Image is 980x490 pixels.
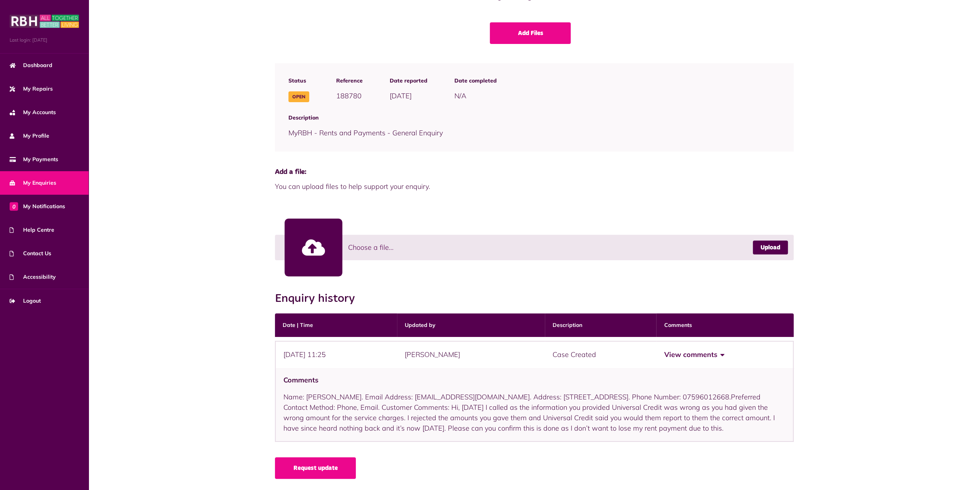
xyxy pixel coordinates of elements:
span: Date reported [390,77,427,85]
h4: Comments [283,376,785,384]
span: My Accounts [10,108,56,116]
a: Add Files [490,22,571,44]
div: [DATE] 11:25 [275,341,397,369]
a: Upload [753,241,788,254]
span: You can upload files to help support your enquiry. [275,181,794,192]
th: Comments [656,313,793,337]
span: Open [288,91,309,102]
span: Accessibility [10,273,56,281]
span: My Enquiries [10,179,56,187]
div: [PERSON_NAME] [397,341,545,369]
th: Updated by [397,313,545,337]
h2: Enquiry history [275,292,363,306]
span: Contact Us [10,249,51,258]
span: 188780 [336,91,362,100]
img: MyRBH [10,13,79,29]
span: My Profile [10,132,49,140]
button: View comments [664,349,724,360]
span: Date completed [454,77,497,85]
a: Request update [275,457,356,479]
span: My Notifications [10,202,65,210]
th: Description [545,313,656,337]
span: Choose a file... [348,242,394,253]
span: Help Centre [10,226,54,234]
span: Reference [336,77,363,85]
span: MyRBH - Rents and Payments - General Enquiry [288,128,443,137]
div: Case Created [545,341,656,369]
span: My Payments [10,155,58,163]
span: Last login: [DATE] [10,37,79,44]
span: Status [288,77,309,85]
span: Add a file: [275,167,794,177]
span: Description [288,114,780,122]
th: Date | Time [275,313,397,337]
span: 0 [10,202,18,210]
span: [DATE] [390,91,412,100]
span: Logout [10,297,41,305]
span: Dashboard [10,61,52,69]
div: Name: [PERSON_NAME]. Email Address: [EMAIL_ADDRESS][DOMAIN_NAME]. Address: [STREET_ADDRESS]. Phon... [275,368,794,442]
span: N/A [454,91,466,100]
span: My Repairs [10,85,53,93]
